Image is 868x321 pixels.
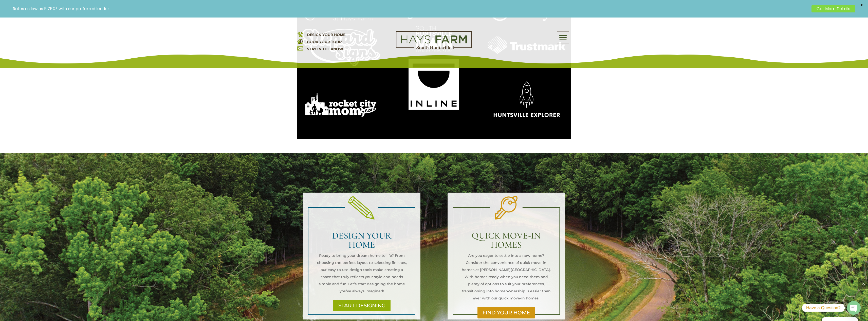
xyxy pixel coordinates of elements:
[307,47,343,51] a: STAY IN THE KNOW
[13,6,809,11] p: Rates as low as 5.75%* with our preferred lender
[477,307,535,318] a: FIND YOUR HOME
[307,40,342,44] a: BOOK YOUR TOUR
[317,231,407,252] h2: DESIGN YOUR HOME
[396,31,472,49] img: Logo
[302,73,381,134] img: rocketcitymomwhitelogo
[811,5,855,12] a: Get More Details
[488,61,566,140] img: Huntsville-Explorer-Logo-White-Transparent
[461,231,551,252] h2: QUICK MOVE-IN HOMES
[307,32,345,37] a: DESIGN YOUR HOME
[317,252,407,295] p: Ready to bring your dream home to life? From choosing the perfect layout to selecting finishes, o...
[297,31,303,37] img: design your home
[396,46,472,50] a: hays farm homes huntsville development
[409,59,459,110] img: InlineShowroomVectorLogoWhite
[333,300,391,311] a: START DESIGNING
[461,252,551,302] p: Are you eager to settle into a new home? Consider the convenience of quick move-in homes at [PERS...
[858,1,865,9] span: X
[297,38,303,44] img: book your home tour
